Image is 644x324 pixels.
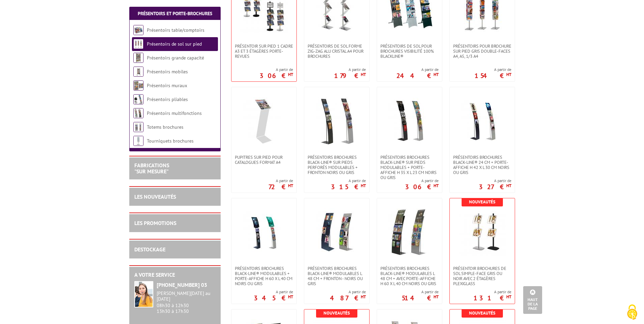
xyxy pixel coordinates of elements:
a: Tourniquets brochures [147,138,194,144]
span: Présentoirs brochures Black-Line® sur pieds modulables + porte-affiche H 35 x L 23 cm Noirs ou Gris [380,155,439,180]
p: 345 € [254,296,293,300]
span: A partir de [331,178,366,183]
span: A partir de [334,67,366,72]
span: A partir de [396,67,439,72]
a: LES PROMOTIONS [134,220,176,226]
p: 179 € [334,74,366,78]
img: Présentoirs table/comptoirs [133,25,143,35]
sup: HT [288,294,293,300]
span: Présentoirs brochures Black-Line® 24 cm + porte-affiche H 42 x L 30 cm Noirs ou Gris [453,155,511,175]
span: A partir de [330,289,366,295]
a: Totems brochures [147,124,183,130]
a: Haut de la page [523,286,542,314]
div: 08h30 à 12h30 13h30 à 17h30 [157,291,216,314]
img: Présentoirs multifonctions [133,108,143,118]
a: Présentoirs brochures Black-Line® modulables + porte-affiche H 60 x L 40 cm Noirs ou Gris [231,266,296,286]
span: Présentoirs pour brochure sur pied GRIS double-faces A4, A5, 1/3 A4 [453,44,511,59]
a: Pupitres sur pied pour catalogues format A4 [231,155,296,165]
span: Présentoirs brochures Black-Line® modulables L 48 cm + avec porte-affiche H 60 x L 40 cm Noirs ou... [380,266,439,286]
span: A partir de [474,67,511,72]
span: Présentoirs brochures Black-Line® sur pieds perforés modulables + fronton Noirs ou Gris [308,155,366,175]
img: Présentoirs brochures Black-Line® modulables + porte-affiche H 60 x L 40 cm Noirs ou Gris [240,208,288,256]
a: Présentoirs muraux [147,82,187,89]
span: Présentoir brochures de sol simple-face GRIS ou Noir avec 2 étagères PLEXIGLASS [453,266,511,286]
img: Pupitres sur pied pour catalogues format A4 [240,97,288,145]
b: Nouveautés [469,310,495,316]
img: Totems brochures [133,122,143,132]
span: Présentoirs brochures Black-Line® modulables + porte-affiche H 60 x L 40 cm Noirs ou Gris [235,266,293,286]
p: 306 € [260,74,293,78]
img: Présentoirs brochures Black-Line® sur pieds perforés modulables + fronton Noirs ou Gris [313,97,360,145]
sup: HT [434,72,439,77]
sup: HT [506,183,511,189]
sup: HT [434,294,439,300]
img: widget-service.jpg [134,281,153,307]
a: Présentoirs pliables [147,96,188,102]
img: Présentoirs muraux [133,80,143,91]
b: Nouveautés [324,310,350,316]
a: Présentoir brochures de sol simple-face GRIS ou Noir avec 2 étagères PLEXIGLASS [450,266,515,286]
img: Présentoirs brochures Black-Line® sur pieds modulables + porte-affiche H 35 x L 23 cm Noirs ou Gris [386,97,433,145]
p: 72 € [268,185,293,189]
sup: HT [361,294,366,300]
button: Cookies (fenêtre modale) [620,301,644,324]
span: A partir de [268,178,293,183]
a: LES NOUVEAUTÉS [134,193,176,200]
p: 131 € [473,296,511,300]
a: Présentoirs et Porte-brochures [138,10,212,17]
p: 315 € [331,185,366,189]
p: 514 € [402,296,439,300]
sup: HT [434,183,439,189]
p: 487 € [330,296,366,300]
a: Présentoirs de sol sur pied [147,41,202,47]
div: [PERSON_NAME][DATE] au [DATE] [157,291,216,302]
span: Pupitres sur pied pour catalogues format A4 [235,155,293,165]
a: Présentoirs de sol pour brochures visibilité 100% Blackline® [377,44,442,59]
span: A partir de [260,67,293,72]
a: Présentoirs table/comptoirs [147,27,204,33]
a: Présentoirs mobiles [147,69,188,75]
img: Présentoir brochures de sol simple-face GRIS ou Noir avec 2 étagères PLEXIGLASS [459,208,506,256]
img: Cookies (fenêtre modale) [624,304,641,321]
span: A partir de [479,178,511,183]
a: Présentoirs grande capacité [147,55,204,61]
img: Présentoirs de sol sur pied [133,39,143,49]
strong: [PHONE_NUMBER] 03 [157,281,207,288]
img: Tourniquets brochures [133,136,143,146]
a: FABRICATIONS"Sur Mesure" [134,162,169,175]
b: Nouveautés [469,199,495,205]
img: Présentoirs brochures Black-Line® 24 cm + porte-affiche H 42 x L 30 cm Noirs ou Gris [459,97,506,145]
a: Présentoirs de sol forme ZIG-ZAG Alu Cristal A4 pour brochures [304,44,369,59]
a: DESTOCKAGE [134,246,165,253]
span: Présentoirs brochures Black-Line® modulables L 48 cm + fronton - Noirs ou gris [308,266,366,286]
span: A partir de [254,289,293,295]
img: Présentoirs grande capacité [133,53,143,63]
sup: HT [288,72,293,77]
a: Présentoirs brochures Black-Line® 24 cm + porte-affiche H 42 x L 30 cm Noirs ou Gris [450,155,515,175]
span: A partir de [405,178,439,183]
a: Présentoirs brochures Black-Line® modulables L 48 cm + avec porte-affiche H 60 x L 40 cm Noirs ou... [377,266,442,286]
sup: HT [361,72,366,77]
img: Présentoirs brochures Black-Line® modulables L 48 cm + avec porte-affiche H 60 x L 40 cm Noirs ou... [386,208,433,256]
a: Présentoirs pour brochure sur pied GRIS double-faces A4, A5, 1/3 A4 [450,44,515,59]
a: Présentoirs brochures Black-Line® sur pieds modulables + porte-affiche H 35 x L 23 cm Noirs ou Gris [377,155,442,180]
span: A partir de [402,289,439,295]
span: Présentoirs de sol pour brochures visibilité 100% Blackline® [380,44,439,59]
p: 154 € [474,74,511,78]
span: A partir de [473,289,511,295]
img: Présentoirs mobiles [133,67,143,77]
sup: HT [361,183,366,189]
a: Présentoirs brochures Black-Line® sur pieds perforés modulables + fronton Noirs ou Gris [304,155,369,175]
sup: HT [288,183,293,189]
sup: HT [506,72,511,77]
p: 306 € [405,185,439,189]
span: Présentoir sur pied 1 cadre A3 et 3 étagères porte-revues [235,44,293,59]
span: Présentoirs de sol forme ZIG-ZAG Alu Cristal A4 pour brochures [308,44,366,59]
p: 244 € [396,74,439,78]
img: Présentoirs pliables [133,94,143,104]
p: 327 € [479,185,511,189]
h2: A votre service [134,272,216,278]
a: Présentoir sur pied 1 cadre A3 et 3 étagères porte-revues [231,44,296,59]
img: Présentoirs brochures Black-Line® modulables L 48 cm + fronton - Noirs ou gris [313,208,360,256]
a: Présentoirs brochures Black-Line® modulables L 48 cm + fronton - Noirs ou gris [304,266,369,286]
